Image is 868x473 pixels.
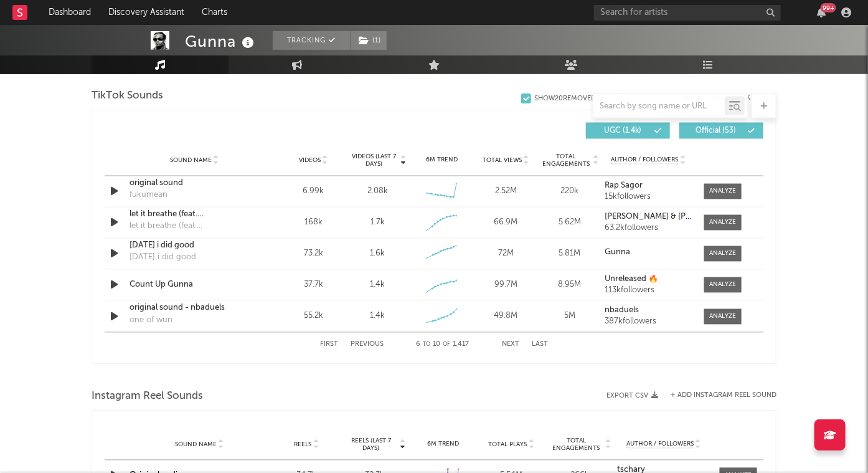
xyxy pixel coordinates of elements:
[594,127,651,135] span: UGC ( 1.4k )
[285,186,342,198] div: 6.99k
[605,182,643,190] strong: Rap Sagor
[541,153,592,168] span: Total Engagements
[285,217,342,229] div: 168k
[605,275,659,284] strong: Unreleased 🔥
[370,248,385,260] div: 1.6k
[821,3,836,12] div: 99 +
[679,123,763,139] button: Official(53)
[605,193,692,202] div: 15k followers
[605,213,743,221] strong: [PERSON_NAME] & [PERSON_NAME]
[541,279,599,292] div: 8.95M
[130,279,260,292] a: Count Up Gunna
[349,153,399,168] span: Videos (last 7 days)
[370,279,385,292] div: 1.4k
[532,342,548,348] button: Last
[370,310,385,323] div: 1.4k
[443,342,451,348] span: of
[658,392,776,399] div: + Add Instagram Reel Sound
[606,392,658,399] button: Export CSV
[285,310,342,323] div: 55.2k
[408,338,477,353] div: 6 10 1,417
[541,248,599,260] div: 5.81M
[489,441,527,449] span: Total Plays
[477,248,535,260] div: 72M
[285,248,342,260] div: 73.2k
[605,307,639,315] strong: nbaduels
[170,157,212,165] span: Sound Name
[541,186,599,198] div: 220k
[130,189,167,202] div: fukumean
[130,302,260,315] a: original sound - nbaduels
[294,441,311,449] span: Reels
[594,5,781,21] input: Search for artists
[549,437,604,452] span: Total Engagements
[586,123,670,139] button: UGC(1.4k)
[351,342,384,348] button: Previous
[423,342,431,348] span: to
[351,31,387,50] button: (1)
[130,178,260,190] a: original sound
[130,252,196,264] div: [DATE] i did good
[299,157,321,165] span: Videos
[477,310,535,323] div: 49.8M
[593,102,725,112] input: Search by song name or URL
[344,437,399,452] span: Reels (last 7 days)
[413,156,471,165] div: 6M Trend
[605,213,692,222] a: [PERSON_NAME] & [PERSON_NAME]
[483,157,522,165] span: Total Views
[130,209,260,221] a: let it breathe (feat. [PERSON_NAME])
[477,217,535,229] div: 66.9M
[130,240,260,252] a: [DATE] i did good
[541,310,599,323] div: 5M
[605,307,692,315] a: nbaduels
[671,392,776,399] button: + Add Instagram Reel Sound
[285,279,342,292] div: 37.7k
[412,440,474,449] div: 6M Trend
[370,217,385,229] div: 1.7k
[185,31,257,52] div: Gunna
[477,186,535,198] div: 2.52M
[502,342,519,348] button: Next
[605,287,692,295] div: 113k followers
[351,31,387,50] span: ( 1 )
[541,217,599,229] div: 5.62M
[130,221,260,233] div: let it breathe (feat. [PERSON_NAME])
[605,182,692,191] a: Rap Sagor
[273,31,351,50] button: Tracking
[626,441,694,449] span: Author / Followers
[605,249,692,257] a: Gunna
[687,127,745,135] span: Official ( 53 )
[92,88,163,103] span: TikTok Sounds
[130,315,172,327] div: one of wun
[605,249,631,257] strong: Gunna
[477,279,535,292] div: 99.7M
[605,275,692,284] a: Unreleased 🔥
[320,342,338,348] button: First
[367,186,388,198] div: 2.08k
[605,224,692,233] div: 63.2k followers
[611,156,678,165] span: Author / Followers
[605,318,692,327] div: 387k followers
[175,441,217,449] span: Sound Name
[92,389,203,404] span: Instagram Reel Sounds
[817,7,826,17] button: 99+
